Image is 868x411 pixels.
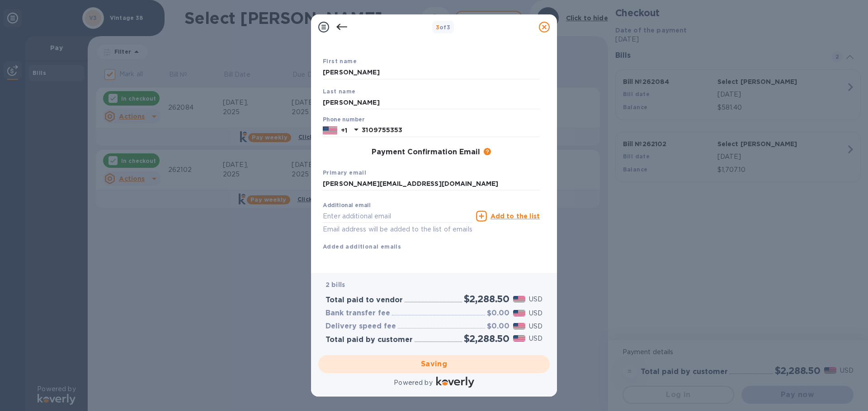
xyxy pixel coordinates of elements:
[362,124,540,137] input: Enter your phone number
[325,281,345,288] b: 2 bills
[323,243,401,250] b: Added additional emails
[323,125,337,135] img: US
[529,322,542,331] p: USD
[513,335,525,342] img: USD
[341,126,347,135] p: +1
[487,309,509,318] h3: $0.00
[513,323,525,329] img: USD
[513,310,525,316] img: USD
[464,293,509,305] h2: $2,288.50
[323,209,472,223] input: Enter additional email
[436,24,439,31] span: 3
[325,296,403,305] h3: Total paid to vendor
[323,224,472,235] p: Email address will be added to the list of emails
[436,24,451,31] b: of 3
[513,296,525,302] img: USD
[325,322,396,331] h3: Delivery speed fee
[323,88,356,95] b: Last name
[529,309,542,318] p: USD
[487,322,509,331] h3: $0.00
[325,309,390,318] h3: Bank transfer fee
[529,295,542,304] p: USD
[323,177,540,191] input: Enter your primary name
[323,96,540,109] input: Enter your last name
[372,148,480,157] h3: Payment Confirmation Email
[436,377,474,388] img: Logo
[394,378,432,388] p: Powered by
[491,212,540,220] u: Add to the list
[323,66,540,79] input: Enter your first name
[323,169,366,176] b: Primary email
[529,334,542,343] p: USD
[323,203,371,208] label: Additional email
[464,333,509,344] h2: $2,288.50
[325,336,413,344] h3: Total paid by customer
[323,58,357,65] b: First name
[323,117,364,123] label: Phone number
